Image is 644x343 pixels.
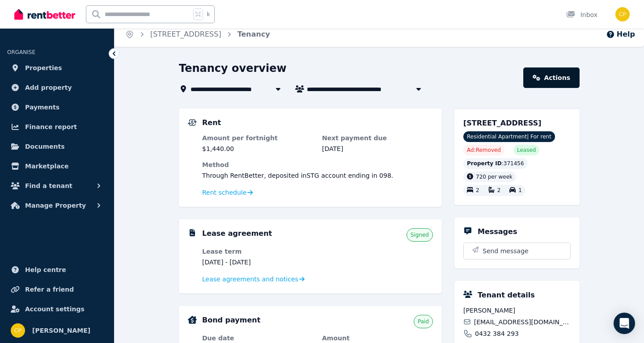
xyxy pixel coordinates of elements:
[463,306,571,315] span: [PERSON_NAME]
[476,188,479,194] span: 2
[25,304,85,314] span: Account settings
[467,146,501,154] span: Ad: Removed
[463,119,542,127] span: [STREET_ADDRESS]
[467,160,502,167] span: Property ID
[475,329,519,338] span: 0432 384 293
[7,197,107,214] button: Manage Property
[202,275,305,284] a: Lease agreements and notices
[25,200,86,211] span: Manage Property
[7,280,107,298] a: Refer a friend
[188,316,197,324] img: Bond Details
[188,119,197,126] img: Rental Payments
[497,188,501,194] span: 2
[25,141,65,152] span: Documents
[202,188,253,197] a: Rent schedule
[523,67,580,88] a: Actions
[518,188,522,194] span: 1
[7,300,107,318] a: Account settings
[7,49,35,55] span: ORGANISE
[202,315,260,326] h5: Bond payment
[478,290,535,301] h5: Tenant details
[25,82,72,93] span: Add property
[202,228,272,239] h5: Lease agreement
[202,134,313,142] dt: Amount per fortnight
[322,334,433,343] dt: Amount
[411,231,429,238] span: Signed
[7,177,107,195] button: Find a tenant
[202,334,313,343] dt: Due date
[25,180,72,191] span: Find a tenant
[566,10,597,19] div: Inbox
[25,161,68,171] span: Marketplace
[463,158,528,169] div: : 371456
[25,284,74,295] span: Refer a friend
[7,157,107,175] a: Marketplace
[476,174,513,180] span: 720 per week
[7,79,107,96] a: Add property
[483,247,529,255] span: Send message
[32,325,90,336] span: [PERSON_NAME]
[7,118,107,136] a: Finance report
[606,29,635,40] button: Help
[202,144,313,153] dd: $1,440.00
[615,7,630,21] img: Colin Panagakis
[7,59,107,77] a: Properties
[14,8,75,21] img: RentBetter
[25,264,66,275] span: Help centre
[322,134,433,142] dt: Next payment due
[179,61,287,75] h1: Tenancy overview
[202,275,298,284] span: Lease agreements and notices
[202,258,313,267] dd: [DATE] - [DATE]
[25,121,77,132] span: Finance report
[418,318,429,325] span: Paid
[478,226,517,237] h5: Messages
[202,188,246,197] span: Rent schedule
[464,243,570,259] button: Send message
[7,261,107,279] a: Help centre
[202,172,393,179] span: Through RentBetter , deposited in STG account ending in 098 .
[237,30,270,38] a: Tenancy
[25,63,62,73] span: Properties
[474,318,571,326] span: [EMAIL_ADDRESS][DOMAIN_NAME]
[150,30,221,38] a: [STREET_ADDRESS]
[11,323,25,338] img: Colin Panagakis
[7,138,107,155] a: Documents
[25,102,59,113] span: Payments
[202,247,313,256] dt: Lease term
[322,144,433,153] dd: [DATE]
[207,11,210,18] span: k
[7,98,107,116] a: Payments
[614,313,635,334] div: Open Intercom Messenger
[202,117,221,128] h5: Rent
[202,160,433,169] dt: Method
[114,22,281,47] nav: Breadcrumb
[517,146,536,154] span: Leased
[463,131,555,142] span: Residential Apartment | For rent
